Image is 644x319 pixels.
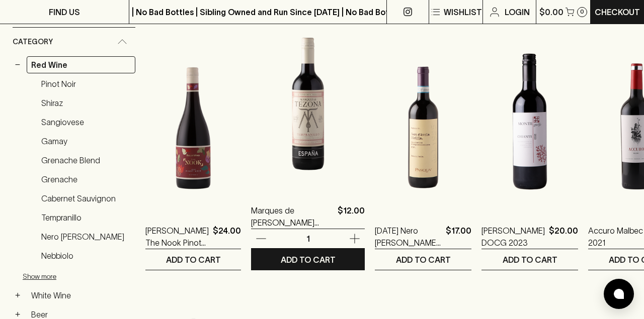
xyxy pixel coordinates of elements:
[49,6,80,18] p: FIND US
[37,190,135,207] a: Cabernet Sauvignon
[580,9,584,15] p: 0
[13,290,23,300] button: +
[375,225,442,249] a: [DATE] Nero [PERSON_NAME] 2023
[614,289,624,299] img: bubble-icon
[23,266,154,287] button: Show more
[481,249,578,270] button: ADD TO CART
[251,204,334,229] a: Marques de [PERSON_NAME] 2020
[37,114,135,131] a: Sangiovese
[296,233,320,244] p: 1
[549,225,578,249] p: $20.00
[37,171,135,188] a: Grenache
[396,254,451,266] p: ADD TO CART
[281,254,336,266] p: ADD TO CART
[145,34,241,209] img: Buller The Nook Pinot Noir 2021
[13,36,53,48] span: Category
[375,34,471,209] img: Pasqua Nero d'Avola 2023
[505,6,530,18] p: Login
[251,249,365,270] button: ADD TO CART
[37,247,135,264] a: Nebbiolo
[446,225,471,249] p: $17.00
[37,152,135,169] a: Grenache Blend
[37,94,135,112] a: Shiraz
[13,60,23,70] button: −
[595,6,640,18] p: Checkout
[251,14,365,189] img: Marques de Tezona Tempranillo 2020
[444,6,482,18] p: Wishlist
[481,34,578,209] img: Monteguelfo Chianti DOCG 2023
[37,209,135,226] a: Tempranillo
[13,28,135,56] div: Category
[37,228,135,245] a: Nero [PERSON_NAME]
[37,133,135,150] a: Gamay
[375,249,471,270] button: ADD TO CART
[213,225,241,249] p: $24.00
[503,254,557,266] p: ADD TO CART
[27,56,135,73] a: Red Wine
[145,225,209,249] a: [PERSON_NAME] The Nook Pinot Noir 2021
[539,6,563,18] p: $0.00
[27,287,135,304] a: White Wine
[37,75,135,92] a: Pinot Noir
[166,254,221,266] p: ADD TO CART
[145,249,241,270] button: ADD TO CART
[338,204,365,229] p: $12.00
[481,225,545,249] a: [PERSON_NAME] DOCG 2023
